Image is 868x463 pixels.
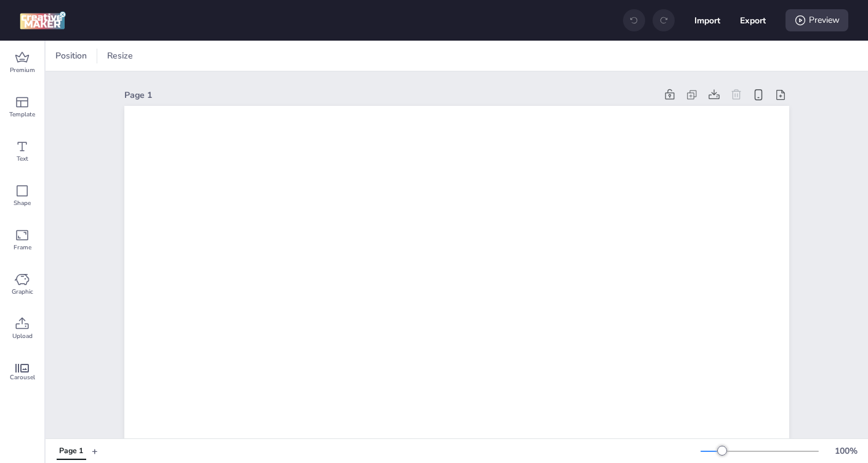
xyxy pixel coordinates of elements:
[786,9,848,31] div: Preview
[50,440,92,462] div: Tabs
[12,287,33,297] span: Graphic
[14,243,31,252] span: Frame
[17,154,28,164] span: Text
[831,445,861,457] div: 100 %
[9,110,35,119] span: Template
[53,49,89,62] span: Position
[694,7,720,33] button: Import
[12,331,33,341] span: Upload
[124,89,656,102] div: Page 1
[10,65,35,75] span: Premium
[10,372,35,382] span: Carousel
[105,49,135,62] span: Resize
[92,440,98,462] button: +
[740,7,766,33] button: Export
[20,11,66,30] img: logo Creative Maker
[59,446,83,457] div: Page 1
[14,198,31,208] span: Shape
